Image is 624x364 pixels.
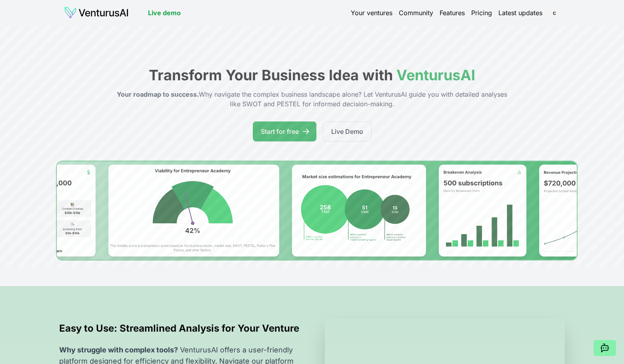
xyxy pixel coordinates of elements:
a: Live demo [148,8,181,18]
a: Latest updates [498,8,542,18]
a: Pricing [471,8,492,18]
a: Your ventures [351,8,392,18]
a: Features [440,8,465,18]
a: Community [399,8,433,18]
span: c [548,6,561,19]
span: Why struggle with complex tools? [59,346,178,354]
img: logo [64,6,129,19]
h2: Easy to Use: Streamlined Analysis for Your Venture [59,322,299,335]
button: c [549,7,560,18]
